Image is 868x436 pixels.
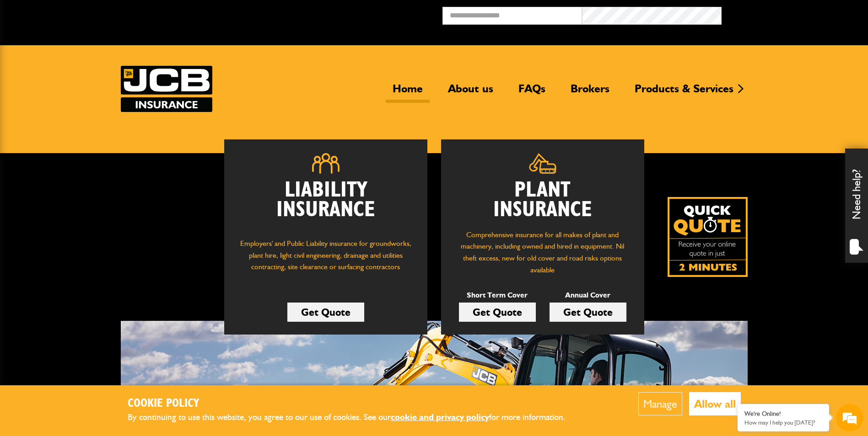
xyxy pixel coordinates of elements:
a: Get your insurance quote isn just 2-minutes [668,197,748,277]
a: Home [386,82,430,103]
a: Brokers [564,82,616,103]
a: cookie and privacy policy [391,412,489,422]
h2: Liability Insurance [238,181,414,229]
h2: Plant Insurance [455,181,631,220]
button: Manage [638,392,682,415]
button: Allow all [689,392,741,415]
a: Products & Services [628,82,740,103]
p: How may I help you today? [744,419,822,426]
a: FAQs [512,82,552,103]
a: Get Quote [287,303,364,322]
a: JCB Insurance Services [121,66,212,112]
p: By continuing to use this website, you agree to our use of cookies. See our for more information. [128,410,581,425]
button: Broker Login [722,7,861,21]
p: Short Term Cover [459,289,536,301]
div: We're Online! [744,410,822,418]
a: About us [441,82,500,103]
p: Comprehensive insurance for all makes of plant and machinery, including owned and hired in equipm... [455,229,631,276]
img: JCB Insurance Services logo [121,66,212,112]
h2: Cookie Policy [128,397,581,411]
div: Need help? [845,149,868,263]
a: Get Quote [459,303,536,322]
p: Annual Cover [550,289,626,301]
a: Get Quote [550,303,626,322]
img: Quick Quote [668,197,748,277]
p: Employers' and Public Liability insurance for groundworks, plant hire, light civil engineering, d... [238,238,414,282]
